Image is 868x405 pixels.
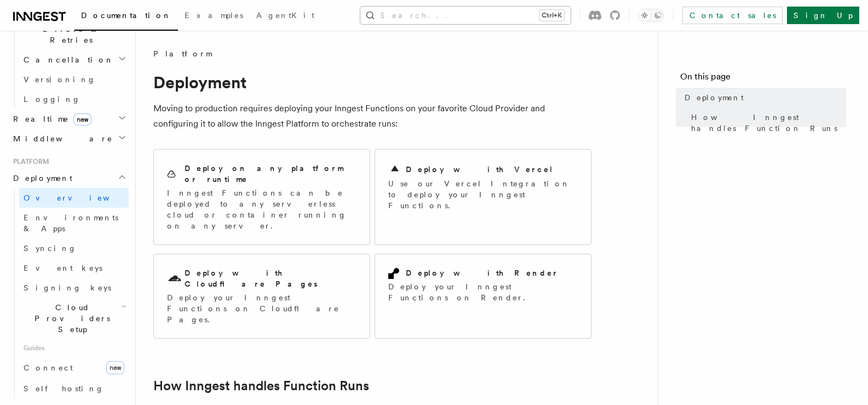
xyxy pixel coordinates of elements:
[19,357,129,379] a: Connectnew
[9,173,72,184] span: Deployment
[73,113,91,126] span: new
[24,193,136,202] span: Overview
[153,378,369,393] a: How Inngest handles Function Runs
[19,89,129,109] a: Logging
[24,95,81,104] span: Logging
[360,7,571,24] button: Search...Ctrl+K
[19,339,129,357] span: Guides
[81,11,171,20] span: Documentation
[178,3,250,30] a: Examples
[250,3,321,30] a: AgentKit
[787,7,859,24] a: Sign Up
[19,278,129,298] a: Signing keys
[24,75,96,84] span: Versioning
[24,363,73,372] span: Connect
[638,9,664,22] button: Toggle dark mode
[682,7,783,24] a: Contact sales
[19,379,129,398] a: Self hosting
[687,107,846,138] a: How Inngest handles Function Runs
[406,267,559,278] h2: Deploy with Render
[167,292,357,325] p: Deploy your Inngest Functions on Cloudflare Pages.
[375,149,591,245] a: Deploy with VercelUse our Vercel Integration to deploy your Inngest Functions.
[256,11,314,20] span: AgentKit
[375,254,591,339] a: Deploy with RenderDeploy your Inngest Functions on Render.
[153,48,211,59] span: Platform
[167,271,182,287] svg: Cloudflare
[167,187,357,231] p: Inngest Functions can be deployed to any serverless cloud or container running on any server.
[9,129,129,149] button: Middleware
[153,72,591,92] h1: Deployment
[74,3,178,31] a: Documentation
[388,178,578,211] p: Use our Vercel Integration to deploy your Inngest Functions.
[691,112,846,134] span: How Inngest handles Function Runs
[19,70,129,89] a: Versioning
[185,267,357,289] h2: Deploy with Cloudflare Pages
[388,281,578,303] p: Deploy your Inngest Functions on Render.
[19,188,129,208] a: Overview
[19,208,129,238] a: Environments & Apps
[9,109,129,129] button: Realtimenew
[19,50,129,70] button: Cancellation
[685,92,744,103] span: Deployment
[24,213,118,233] span: Environments & Apps
[19,54,114,65] span: Cancellation
[9,113,91,124] span: Realtime
[539,10,564,21] kbd: Ctrl+K
[24,244,77,253] span: Syncing
[153,101,591,132] p: Moving to production requires deploying your Inngest Functions on your favorite Cloud Provider an...
[19,298,129,339] button: Cloud Providers Setup
[9,168,129,188] button: Deployment
[153,254,370,339] a: Deploy with Cloudflare PagesDeploy your Inngest Functions on Cloudflare Pages.
[19,258,129,278] a: Event keys
[19,24,119,45] span: Errors & Retries
[680,70,846,88] h4: On this page
[185,163,357,185] h2: Deploy on any platform or runtime
[19,238,129,258] a: Syncing
[153,149,370,245] a: Deploy on any platform or runtimeInngest Functions can be deployed to any serverless cloud or con...
[185,11,243,20] span: Examples
[9,188,129,398] div: Deployment
[9,157,49,166] span: Platform
[19,19,129,50] button: Errors & Retries
[19,302,121,335] span: Cloud Providers Setup
[106,361,124,374] span: new
[24,264,102,272] span: Event keys
[406,164,554,175] h2: Deploy with Vercel
[24,283,111,292] span: Signing keys
[9,133,113,144] span: Middleware
[24,384,104,393] span: Self hosting
[680,88,846,107] a: Deployment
